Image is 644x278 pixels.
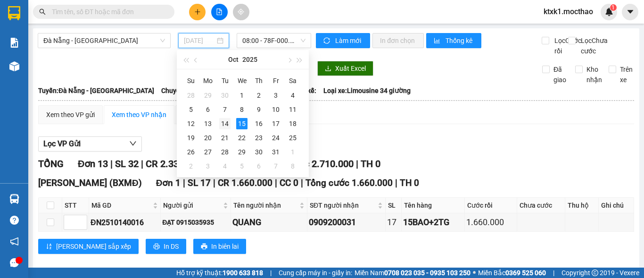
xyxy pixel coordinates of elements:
span: In biên lai [211,241,239,252]
button: file-add [211,4,228,20]
span: | [110,158,113,169]
th: We [233,73,250,88]
div: 22 [236,132,248,143]
span: | [172,267,174,278]
button: syncLàm mới [316,33,370,48]
img: warehouse-icon [9,61,19,71]
th: Chưa cước [517,198,565,213]
td: 2025-10-18 [284,117,301,131]
div: 8 [236,104,248,115]
span: | [183,177,185,188]
span: 08:00 - 78F-000.43 [242,34,305,48]
td: 2025-10-16 [250,117,267,131]
span: In DS [164,241,179,252]
strong: 1900 633 818 [223,269,263,277]
span: plus [194,8,201,15]
button: caret-down [622,4,638,20]
td: 2025-10-10 [267,102,284,117]
div: 1 [287,146,298,158]
div: 4 [287,90,298,101]
th: Tên hàng [402,198,465,213]
div: ĐẠT 0915035935 [162,217,229,227]
th: SL [386,198,402,213]
td: 2025-11-02 [182,159,199,173]
span: CR 580.000 [206,267,254,278]
button: aim [233,4,249,20]
td: 2025-10-27 [199,145,216,159]
div: 6 [253,160,264,172]
div: 4 [219,160,231,172]
span: TH 0 [400,177,419,188]
div: 29 [236,146,248,158]
div: 16 [253,118,264,129]
span: CR 2.330.000 [146,158,202,169]
span: Người gửi [163,200,221,211]
span: | [356,158,358,169]
span: | [301,177,303,188]
td: 2025-10-25 [284,131,301,145]
div: QUANG [232,216,305,229]
div: 5 [236,160,248,172]
strong: 0708 023 035 - 0935 103 250 [384,269,471,277]
button: Oct [228,50,239,69]
span: [PERSON_NAME] (BXMĐ) [38,177,142,188]
span: [PERSON_NAME] sắp xếp [56,241,131,252]
button: printerIn biên lai [193,239,246,254]
span: CC 0 [280,177,298,188]
div: 3 [270,90,281,101]
span: Tên người nhận [233,200,297,211]
div: 5 [185,104,197,115]
span: | [310,267,313,278]
button: Lọc VP Gửi [38,136,142,152]
span: TỔNG [38,158,64,169]
td: 2025-10-17 [267,117,284,131]
span: CC 380.000 [261,267,308,278]
div: 28 [219,146,231,158]
img: warehouse-icon [9,194,19,204]
td: 2025-11-06 [250,159,267,173]
button: 2025 [242,50,257,69]
td: 2025-11-03 [199,159,216,173]
td: 2025-10-31 [267,145,284,159]
div: 8 [287,160,298,172]
div: 3 [202,160,214,172]
td: 2025-10-24 [267,131,284,145]
span: Cung cấp máy in - giấy in: [279,268,352,278]
span: bar-chart [434,37,442,45]
span: ktxk1.mocthao [536,6,601,17]
span: Tổng cước 1.660.000 [305,177,393,188]
div: 15 [236,118,248,129]
td: 2025-09-28 [182,88,199,102]
td: 0909200031 [307,213,386,232]
span: | [395,177,397,188]
span: ⚪️ [473,271,476,275]
td: 2025-10-23 [250,131,267,145]
span: Lọc Chưa cước [577,35,609,56]
span: message [10,258,19,267]
td: 2025-10-11 [284,102,301,117]
button: sort-ascending[PERSON_NAME] sắp xếp [38,239,139,254]
td: 2025-10-07 [216,102,233,117]
span: Lọc VP Gửi [43,138,81,150]
span: | [275,177,277,188]
div: 19 [185,132,197,143]
td: 2025-11-08 [284,159,301,173]
span: Miền Nam [355,268,471,278]
div: 26 [185,146,197,158]
span: [GEOGRAPHIC_DATA] [38,267,125,278]
div: 2 [253,90,264,101]
div: Xem theo VP gửi [46,110,95,120]
button: bar-chartThống kê [426,33,481,48]
div: 31 [270,146,281,158]
td: 2025-10-04 [284,88,301,102]
td: 2025-10-08 [233,102,250,117]
span: | [553,268,554,278]
span: question-circle [10,216,19,225]
div: 25 [287,132,298,143]
div: Xem theo VP nhận [112,110,166,120]
div: 10 [270,104,281,115]
span: file-add [216,8,223,15]
td: 2025-10-21 [216,131,233,145]
div: 24 [270,132,281,143]
td: 2025-11-05 [233,159,250,173]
